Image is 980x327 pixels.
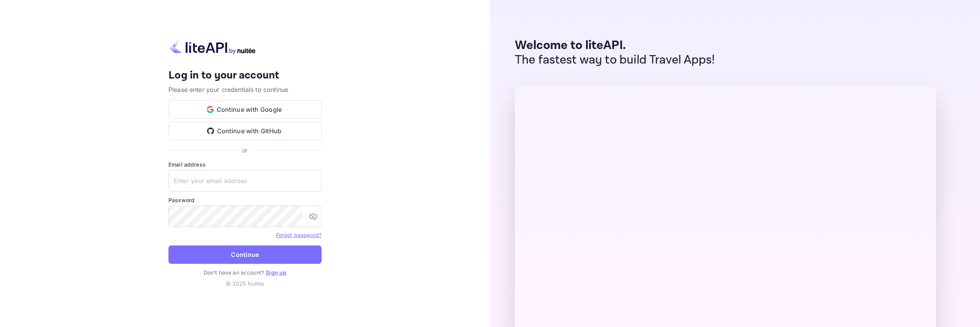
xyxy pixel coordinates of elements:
[168,280,322,288] p: © 2025 Nuitee
[168,100,322,119] button: Continue with Google
[168,268,322,276] p: Don't have an account?
[515,53,715,67] p: The fastest way to build Travel Apps!
[168,170,322,191] input: Enter your email address
[276,232,322,238] a: Forget password?
[266,269,286,276] a: Sign up
[168,85,322,94] p: Please enter your credentials to continue
[168,196,322,204] label: Password
[168,69,322,82] h4: Log in to your account
[168,160,322,168] label: Email address
[515,38,715,53] p: Welcome to liteAPI.
[168,122,322,140] button: Continue with GitHub
[242,146,247,154] p: or
[276,231,322,239] a: Forget password?
[168,245,322,264] button: Continue
[305,209,321,224] button: toggle password visibility
[168,39,256,54] img: liteapi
